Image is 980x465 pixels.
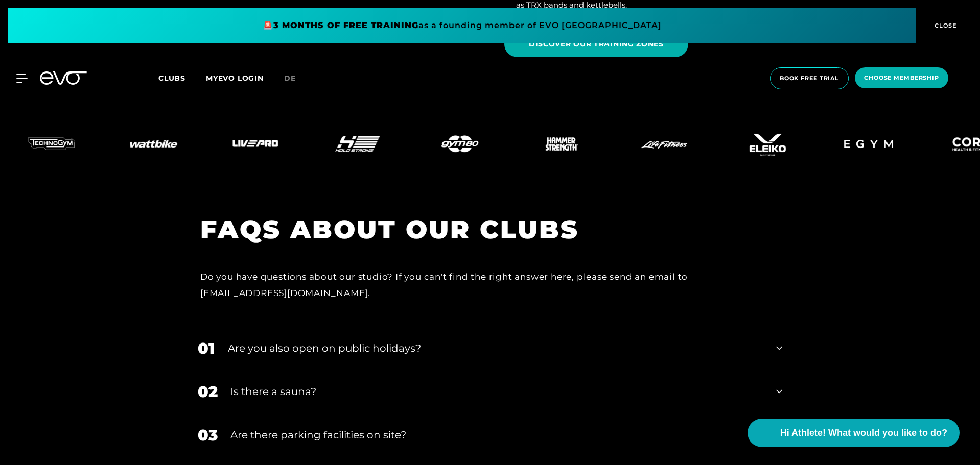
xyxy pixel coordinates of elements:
span: Hi Athlete! What would you like to do? [780,426,947,440]
button: CLOSE [916,8,972,43]
button: Hi Athlete! What would you like to do? [748,419,960,447]
div: Are there parking facilities on site? [230,427,763,443]
span: de [284,74,296,83]
div: 02 [198,380,218,403]
img: evofitness – null [307,118,409,169]
img: evofitness – null [511,118,613,169]
span: CLOSE [932,21,957,30]
img: evofitness – null [818,118,920,169]
img: evofitness – null [102,118,204,169]
a: choose membership [852,67,951,89]
div: 01 [198,337,215,360]
a: book free trial [767,67,852,89]
a: de [284,72,308,84]
div: Do you have questions about our studio? If you can't find the right answer here, please send an e... [200,268,767,302]
div: 03 [198,424,218,447]
img: evofitness – null [409,118,511,169]
span: book free trial [780,74,839,83]
img: evofitness – null [613,118,715,169]
img: evofitness – null [715,118,818,169]
a: MYEVO LOGIN [206,74,264,83]
h1: FAQS ABOUT OUR CLUBS [200,213,767,246]
span: Clubs [158,74,185,83]
img: evofitness – null [204,118,307,169]
div: Is there a sauna? [230,384,763,399]
a: Clubs [158,73,206,83]
div: Are you also open on public holidays? [228,340,763,356]
span: choose membership [864,74,939,82]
